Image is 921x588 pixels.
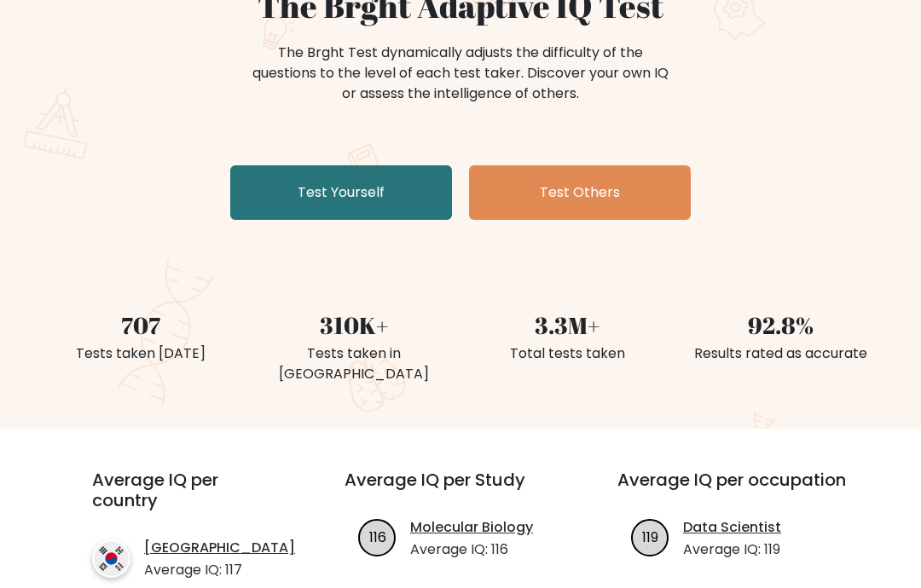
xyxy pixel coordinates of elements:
[258,308,450,343] div: 310K+
[683,539,781,560] p: Average IQ: 119
[471,308,663,343] div: 3.3M+
[144,560,295,580] p: Average IQ: 117
[684,308,877,343] div: 92.8%
[684,343,877,364] div: Results rated as accurate
[92,539,130,578] img: country
[410,539,533,560] p: Average IQ: 116
[345,470,576,510] h3: Average IQ per Study
[144,538,295,558] a: [GEOGRAPHIC_DATA]
[471,343,663,364] div: Total tests taken
[247,43,674,104] div: The Brght Test dynamically adjusts the difficulty of the questions to the level of each test take...
[44,308,237,343] div: 707
[410,517,533,538] a: Molecular Biology
[683,517,781,538] a: Data Scientist
[642,527,658,547] text: 119
[92,470,283,531] h3: Average IQ per country
[230,165,452,220] a: Test Yourself
[368,527,385,547] text: 116
[469,165,691,220] a: Test Others
[44,343,237,364] div: Tests taken [DATE]
[258,343,450,384] div: Tests taken in [GEOGRAPHIC_DATA]
[617,470,849,510] h3: Average IQ per occupation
